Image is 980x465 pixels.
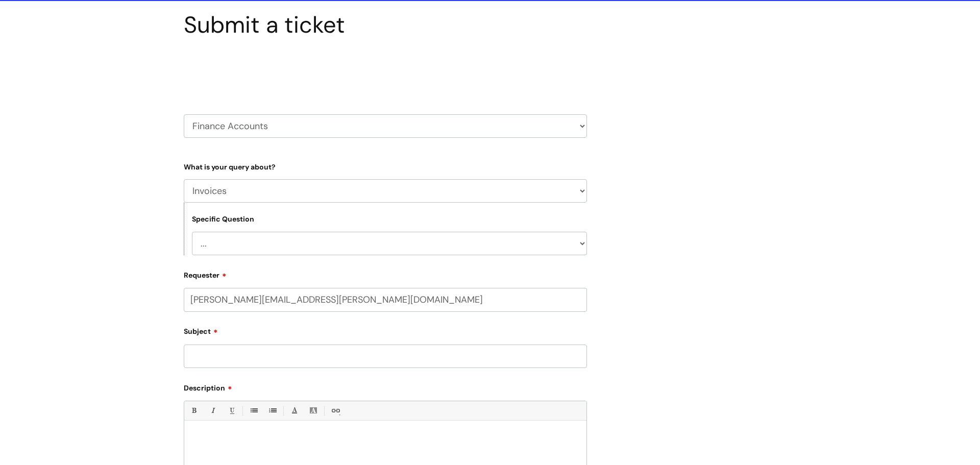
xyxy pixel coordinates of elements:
[184,267,587,280] label: Requester
[192,215,254,224] label: Specific Question
[184,324,587,336] label: Subject
[206,404,219,417] a: Italic (Ctrl-I)
[266,404,279,417] a: 1. Ordered List (Ctrl-Shift-8)
[187,404,200,417] a: Bold (Ctrl-B)
[247,404,260,417] a: • Unordered List (Ctrl-Shift-7)
[184,288,587,311] input: Email
[184,62,587,81] h2: Select issue type
[184,380,587,393] label: Description
[184,161,587,172] label: What is your query about?
[329,404,341,417] a: Link
[184,11,587,39] h1: Submit a ticket
[307,404,320,417] a: Back Color
[288,404,301,417] a: Font Color
[225,404,238,417] a: Underline(Ctrl-U)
